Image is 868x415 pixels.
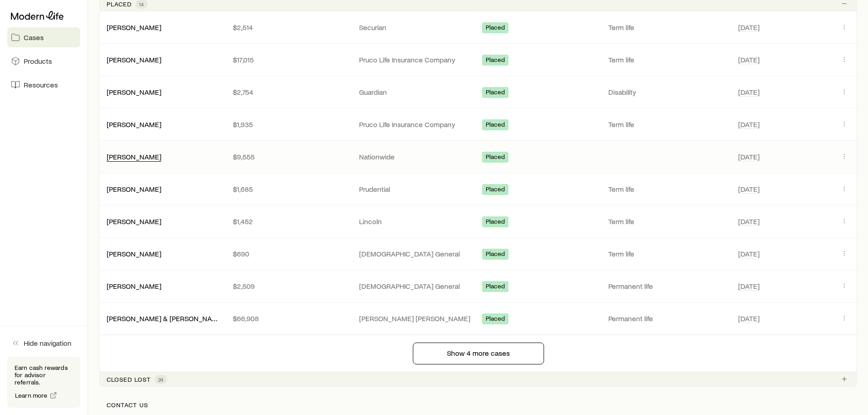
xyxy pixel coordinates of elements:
[107,55,161,65] div: [PERSON_NAME]
[233,249,344,258] p: $690
[233,152,344,161] p: $9,555
[608,282,727,291] p: Permanent life
[107,152,161,161] a: [PERSON_NAME]
[359,152,471,161] p: Nationwide
[7,333,80,353] button: Hide navigation
[738,314,760,323] span: [DATE]
[359,184,471,194] p: Prudential
[359,55,471,64] p: Pruco Life Insurance Company
[738,87,760,97] span: [DATE]
[107,282,161,290] a: [PERSON_NAME]
[233,282,344,291] p: $2,509
[359,23,471,32] p: Securian
[107,401,850,409] p: Contact us
[24,33,44,42] span: Cases
[107,55,161,64] a: [PERSON_NAME]
[107,23,161,32] div: [PERSON_NAME]
[107,314,232,323] a: [PERSON_NAME] & [PERSON_NAME] +1
[7,27,80,47] a: Cases
[233,55,344,64] p: $17,015
[233,314,344,323] p: $66,908
[107,23,161,31] a: [PERSON_NAME]
[608,87,727,97] p: Disability
[107,87,161,96] a: [PERSON_NAME]
[413,343,544,364] button: Show 4 more cases
[107,249,161,259] div: [PERSON_NAME]
[7,51,80,71] a: Products
[608,314,727,323] p: Permanent life
[233,217,344,226] p: $1,452
[15,392,48,399] span: Learn more
[107,120,161,128] a: [PERSON_NAME]
[486,121,505,130] span: Placed
[107,120,161,129] div: [PERSON_NAME]
[359,249,471,258] p: [DEMOGRAPHIC_DATA] General
[7,357,80,408] div: Earn cash rewards for advisor referrals.Learn more
[738,184,760,194] span: [DATE]
[107,282,161,291] div: [PERSON_NAME]
[107,217,161,226] div: [PERSON_NAME]
[107,87,161,97] div: [PERSON_NAME]
[107,376,151,383] p: Closed lost
[233,23,344,32] p: $2,514
[486,282,505,292] span: Placed
[738,152,760,161] span: [DATE]
[359,282,471,291] p: [DEMOGRAPHIC_DATA] General
[359,314,471,323] p: [PERSON_NAME] [PERSON_NAME]
[24,80,58,89] span: Resources
[738,282,760,291] span: [DATE]
[608,184,727,194] p: Term life
[233,184,344,194] p: $1,685
[158,376,164,383] span: 24
[738,249,760,258] span: [DATE]
[15,364,73,386] p: Earn cash rewards for advisor referrals.
[738,55,760,64] span: [DATE]
[107,314,218,323] div: [PERSON_NAME] & [PERSON_NAME] +1
[359,217,471,226] p: Lincoln
[233,87,344,97] p: $2,754
[107,249,161,258] a: [PERSON_NAME]
[359,120,471,129] p: Pruco Life Insurance Company
[738,23,760,32] span: [DATE]
[608,217,727,226] p: Term life
[107,217,161,225] a: [PERSON_NAME]
[608,55,727,64] p: Term life
[139,0,144,8] span: 14
[359,87,471,97] p: Guardian
[486,315,505,324] span: Placed
[233,120,344,129] p: $1,935
[107,152,161,162] div: [PERSON_NAME]
[486,250,505,260] span: Placed
[486,24,505,33] span: Placed
[738,120,760,129] span: [DATE]
[24,338,72,348] span: Hide navigation
[608,249,727,258] p: Term life
[486,88,505,98] span: Placed
[7,75,80,95] a: Resources
[608,23,727,32] p: Term life
[486,153,505,163] span: Placed
[486,56,505,66] span: Placed
[24,56,52,66] span: Products
[107,184,161,194] div: [PERSON_NAME]
[107,184,161,193] a: [PERSON_NAME]
[738,217,760,226] span: [DATE]
[486,218,505,227] span: Placed
[608,120,727,129] p: Term life
[107,0,132,8] p: Placed
[486,185,505,195] span: Placed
